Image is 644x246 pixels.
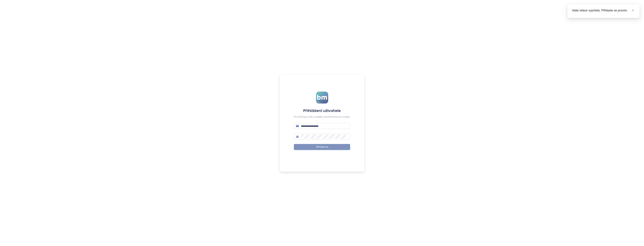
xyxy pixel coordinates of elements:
span: close [632,9,634,12]
span: mail [296,125,299,127]
span: Přihlásit se [316,145,328,149]
span: lock [296,135,299,138]
div: Vaše relace vypršela. Přihlaste se prosím. [572,8,635,13]
div: Pro přístup k účtu zadejte své přihlašovací údaje. [294,115,350,119]
img: logo [316,92,328,104]
button: Přihlásit se [294,144,350,150]
h4: Přihlášení uživatele [294,108,350,113]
